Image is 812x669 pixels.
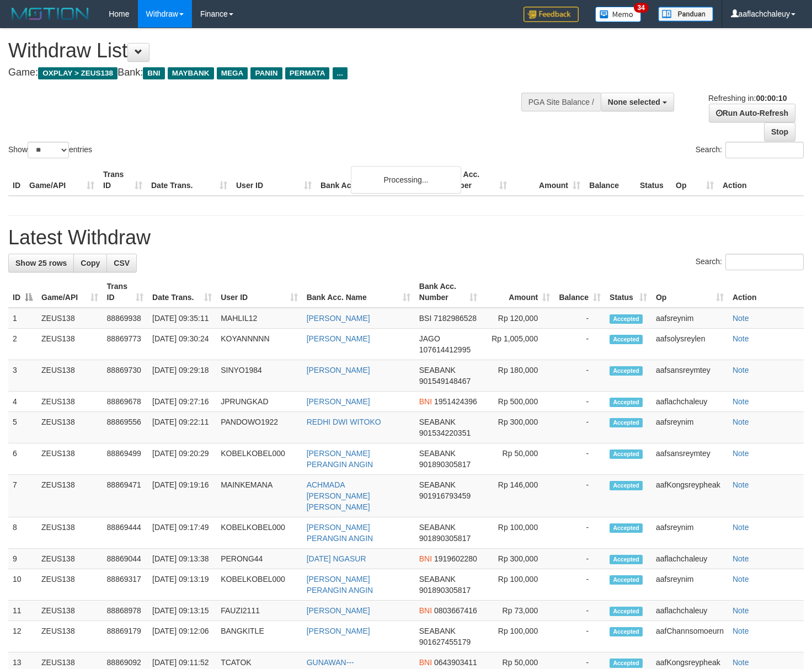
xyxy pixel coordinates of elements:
[733,449,749,458] a: Note
[733,334,749,343] a: Note
[8,392,37,412] td: 4
[733,397,749,406] a: Note
[708,94,787,103] span: Refreshing in:
[554,601,605,621] td: -
[148,475,216,517] td: [DATE] 09:19:16
[419,314,432,323] span: BSI
[610,555,643,564] span: Accepted
[148,308,216,329] td: [DATE] 09:35:11
[103,549,148,569] td: 88869044
[733,554,749,563] a: Note
[482,517,554,549] td: Rp 100,000
[733,575,749,584] a: Note
[610,314,643,324] span: Accepted
[419,638,471,646] span: Copy 901627455179 to clipboard
[554,308,605,329] td: -
[482,329,554,360] td: Rp 1,005,000
[482,276,554,308] th: Amount: activate to sort column ascending
[419,606,432,615] span: BNI
[482,412,554,443] td: Rp 300,000
[25,164,99,196] th: Game/API
[725,142,804,158] input: Search:
[651,621,728,652] td: aafChannsomoeurn
[148,569,216,601] td: [DATE] 09:13:19
[419,523,456,532] span: SEABANK
[482,549,554,569] td: Rp 300,000
[15,259,67,267] span: Show 25 rows
[8,517,37,549] td: 8
[73,254,107,272] a: Copy
[511,164,585,196] th: Amount
[307,418,381,426] a: REDHI DWI WITOKO
[651,412,728,443] td: aafsreynim
[8,227,804,249] h1: Latest Withdraw
[216,412,302,443] td: PANDOWO1922
[415,276,482,308] th: Bank Acc. Number: activate to sort column ascending
[8,621,37,652] td: 12
[434,397,477,406] span: Copy 1951424396 to clipboard
[764,122,795,141] a: Stop
[434,554,477,563] span: Copy 1919602280 to clipboard
[651,276,728,308] th: Op: activate to sort column ascending
[216,308,302,329] td: MAHLIL12
[216,360,302,392] td: SINYO1984
[37,392,103,412] td: ZEUS138
[8,549,37,569] td: 9
[103,569,148,601] td: 88869317
[103,601,148,621] td: 88868978
[419,377,471,386] span: Copy 901549148467 to clipboard
[307,480,370,511] a: ACHMADA [PERSON_NAME] [PERSON_NAME]
[733,658,749,667] a: Note
[148,392,216,412] td: [DATE] 09:27:16
[733,418,749,426] a: Note
[103,475,148,517] td: 88869471
[554,443,605,475] td: -
[148,601,216,621] td: [DATE] 09:13:15
[651,360,728,392] td: aafsansreymtey
[733,366,749,374] a: Note
[307,658,354,667] a: GUNAWAN---
[37,549,103,569] td: ZEUS138
[709,104,795,122] a: Run Auto-Refresh
[608,98,660,106] span: None selected
[168,67,214,79] span: MAYBANK
[419,429,471,437] span: Copy 901534220351 to clipboard
[419,345,471,354] span: Copy 107614412995 to clipboard
[307,334,370,343] a: [PERSON_NAME]
[610,607,643,616] span: Accepted
[232,164,316,196] th: User ID
[307,575,373,595] a: [PERSON_NAME] PERANGIN ANGIN
[610,659,643,668] span: Accepted
[8,601,37,621] td: 11
[37,601,103,621] td: ZEUS138
[482,443,554,475] td: Rp 50,000
[419,334,440,343] span: JAGO
[103,517,148,549] td: 88869444
[307,366,370,374] a: [PERSON_NAME]
[8,412,37,443] td: 5
[733,523,749,532] a: Note
[651,549,728,569] td: aaflachchaleuy
[103,360,148,392] td: 88869730
[419,627,456,635] span: SEABANK
[554,412,605,443] td: -
[37,621,103,652] td: ZEUS138
[148,443,216,475] td: [DATE] 09:20:29
[8,6,92,22] img: MOTION_logo.png
[103,412,148,443] td: 88869556
[651,475,728,517] td: aafKongsreypheak
[419,418,456,426] span: SEABANK
[554,517,605,549] td: -
[216,601,302,621] td: FAUZI2111
[554,549,605,569] td: -
[216,329,302,360] td: KOYANNNNN
[419,460,471,469] span: Copy 901890305817 to clipboard
[302,276,415,308] th: Bank Acc. Name: activate to sort column ascending
[106,254,137,272] a: CSV
[216,517,302,549] td: KOBELKOBEL000
[8,67,530,78] h4: Game: Bank:
[634,3,649,13] span: 34
[434,314,477,323] span: Copy 7182986528 to clipboard
[8,569,37,601] td: 10
[148,360,216,392] td: [DATE] 09:29:18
